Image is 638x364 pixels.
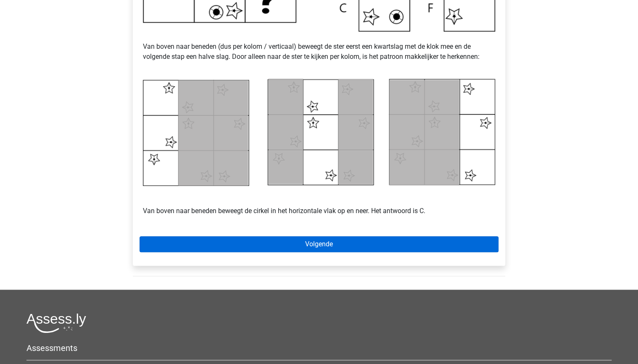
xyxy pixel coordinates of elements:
img: Voorbeeld3_2.png [143,79,495,186]
h5: Assessments [26,343,612,353]
a: Volgende [140,236,498,252]
p: Van boven naar beneden (dus per kolom / verticaal) beweegt de ster eerst een kwartslag met de klo... [143,32,495,72]
p: Van boven naar beneden beweegt de cirkel in het horizontale vlak op en neer. Het antwoord is C. [143,186,495,216]
img: Assessly logo [26,313,86,333]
